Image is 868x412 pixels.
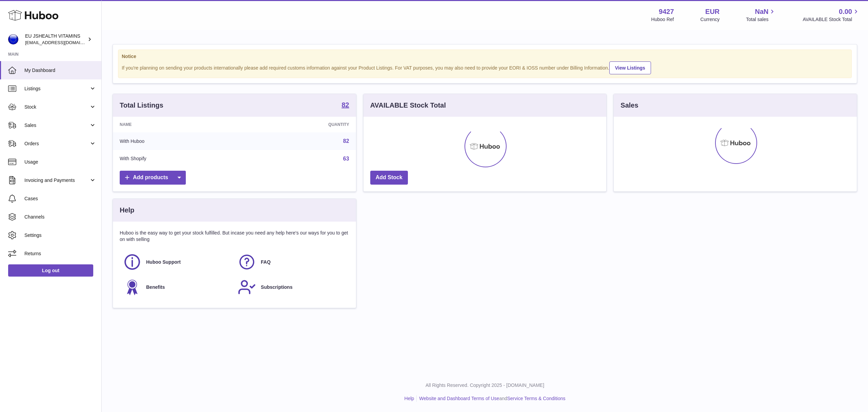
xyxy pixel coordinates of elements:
strong: 9427 [659,7,674,16]
span: Sales [24,122,89,129]
a: Add products [120,171,186,185]
a: Benefits [123,278,231,296]
td: With Huboo [113,132,244,150]
span: Invoicing and Payments [24,177,89,184]
span: [EMAIL_ADDRESS][DOMAIN_NAME] [25,40,100,45]
a: NaN Total sales [746,7,776,23]
a: 0.00 AVAILABLE Stock Total [803,7,860,23]
div: EU JSHEALTH VITAMINS [25,33,86,46]
a: Log out [8,264,93,277]
a: Huboo Support [123,253,231,271]
span: My Dashboard [24,67,96,74]
a: FAQ [238,253,346,271]
span: NaN [755,7,768,16]
strong: 82 [341,101,349,108]
div: Huboo Ref [651,16,674,23]
span: Huboo Support [146,259,181,265]
a: 82 [343,138,349,144]
span: Listings [24,86,89,92]
span: Benefits [146,284,165,291]
span: Cases [24,195,96,202]
th: Name [113,117,244,132]
a: Help [405,396,414,401]
span: Channels [24,214,96,220]
h3: Help [120,206,134,215]
span: 0.00 [839,7,852,16]
span: Total sales [746,16,776,23]
h3: Sales [620,101,638,110]
span: Stock [24,104,89,110]
h3: Total Listings [120,101,163,110]
a: 82 [341,101,349,110]
div: If you're planning on sending your products internationally please add required customs informati... [122,60,848,74]
strong: Notice [122,53,848,60]
h3: AVAILABLE Stock Total [370,101,446,110]
p: All Rights Reserved. Copyright 2025 - [DOMAIN_NAME] [107,382,863,389]
th: Quantity [244,117,356,132]
a: Website and Dashboard Terms of Use [419,396,499,401]
span: Orders [24,141,89,147]
a: Service Terms & Conditions [507,396,566,401]
a: Add Stock [370,171,408,185]
a: View Listings [609,61,651,74]
span: Subscriptions [261,284,292,291]
span: Returns [24,250,96,257]
p: Huboo is the easy way to get your stock fulfilled. But incase you need any help here's our ways f... [120,230,349,243]
a: Subscriptions [238,278,346,296]
td: With Shopify [113,150,244,168]
img: internalAdmin-9427@internal.huboo.com [8,34,18,44]
span: Settings [24,232,96,239]
strong: EUR [705,7,719,16]
span: Usage [24,159,96,165]
span: FAQ [261,259,271,265]
div: Currency [701,16,720,23]
li: and [417,395,565,402]
a: 63 [343,156,349,162]
span: AVAILABLE Stock Total [803,16,860,23]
